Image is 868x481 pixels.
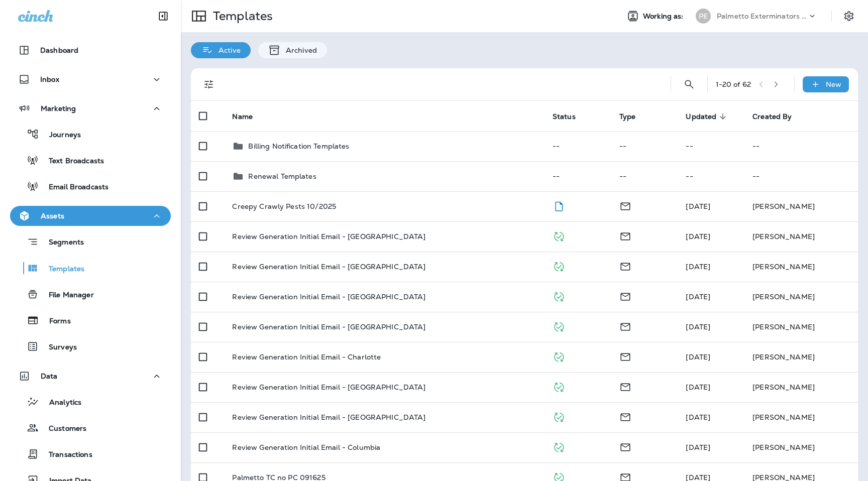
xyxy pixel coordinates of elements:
span: Julia Horton [686,292,710,301]
span: Julia Horton [686,383,710,392]
p: Segments [39,238,84,248]
p: Creepy Crawly Pests 10/2025 [232,202,336,210]
span: Email [619,442,631,451]
p: Review Generation Initial Email - [GEOGRAPHIC_DATA] [232,383,425,391]
td: [PERSON_NAME] [744,252,858,282]
p: Renewal Templates [248,172,316,180]
p: Archived [281,46,317,54]
p: Templates [39,265,84,274]
span: Julia Horton [686,322,710,331]
span: Julia Horton [686,202,710,211]
span: Email [619,472,631,481]
button: Text Broadcasts [10,150,171,171]
span: Type [619,112,636,121]
span: Name [232,112,266,121]
p: Active [213,46,241,54]
p: Transactions [39,450,92,460]
span: Julia Horton [686,443,710,452]
p: Review Generation Initial Email - [GEOGRAPHIC_DATA] [232,263,425,271]
span: Email [619,351,631,360]
p: Analytics [39,398,81,408]
p: Text Broadcasts [39,157,104,166]
p: Customers [39,424,86,434]
div: PE [696,9,711,24]
button: Collapse Sidebar [149,6,177,26]
span: Email [619,291,631,300]
span: Email [619,201,631,210]
td: [PERSON_NAME] [744,282,858,312]
td: -- [545,131,611,161]
span: Email [619,382,631,391]
p: Review Generation Initial Email - [GEOGRAPHIC_DATA] [232,232,425,240]
button: Filters [199,74,219,94]
td: -- [744,161,858,191]
span: Published [553,472,565,481]
td: -- [678,131,744,161]
button: Dashboard [10,40,171,60]
td: [PERSON_NAME] [744,312,858,342]
span: Published [553,321,565,330]
button: Analytics [10,391,171,412]
span: Updated [686,112,716,121]
td: [PERSON_NAME] [744,372,858,402]
span: Email [619,231,631,240]
p: Review Generation Initial Email - Columbia [232,443,380,451]
span: Draft [553,201,565,210]
p: Marketing [41,104,76,112]
p: Review Generation Initial Email - Charlotte [232,353,381,361]
span: Type [619,112,649,121]
td: -- [611,131,678,161]
button: Surveys [10,336,171,357]
p: Palmetto Exterminators LLC [717,12,807,20]
button: File Manager [10,284,171,305]
span: Julia Horton [686,262,710,271]
button: Settings [840,7,858,25]
span: Published [553,261,565,270]
button: Search Templates [679,74,699,94]
button: Customers [10,417,171,438]
button: Segments [10,231,171,253]
span: Published [553,291,565,300]
span: Julia Horton [686,232,710,241]
span: Published [553,442,565,451]
span: Created By [752,112,805,121]
span: Published [553,231,565,240]
td: -- [678,161,744,191]
p: Surveys [39,343,77,352]
span: Name [232,112,253,121]
p: Dashboard [40,46,78,54]
p: Email Broadcasts [39,183,108,192]
td: [PERSON_NAME] [744,342,858,372]
button: Transactions [10,443,171,464]
span: Working as: [643,12,686,21]
span: Status [553,112,589,121]
td: [PERSON_NAME] [744,402,858,432]
div: 1 - 20 of 62 [716,80,751,88]
p: Review Generation Initial Email - [GEOGRAPHIC_DATA] [232,323,425,331]
p: Review Generation Initial Email - [GEOGRAPHIC_DATA] [232,293,425,301]
p: Journeys [39,131,81,140]
p: Inbox [40,75,59,83]
td: -- [611,161,678,191]
button: Data [10,366,171,386]
p: Data [41,372,58,380]
p: Templates [209,9,273,24]
span: Published [553,412,565,421]
td: [PERSON_NAME] [744,221,858,252]
p: Review Generation Initial Email - [GEOGRAPHIC_DATA] [232,413,425,421]
button: Templates [10,258,171,279]
span: Email [619,412,631,421]
p: Forms [39,317,71,326]
span: Julia Horton [686,413,710,422]
button: Journeys [10,124,171,145]
td: -- [744,131,858,161]
button: Email Broadcasts [10,176,171,197]
p: Assets [41,212,64,220]
span: Published [553,382,565,391]
button: Inbox [10,69,171,89]
p: Billing Notification Templates [248,142,349,150]
td: [PERSON_NAME] [744,432,858,462]
button: Marketing [10,98,171,118]
td: -- [545,161,611,191]
td: [PERSON_NAME] [744,191,858,221]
